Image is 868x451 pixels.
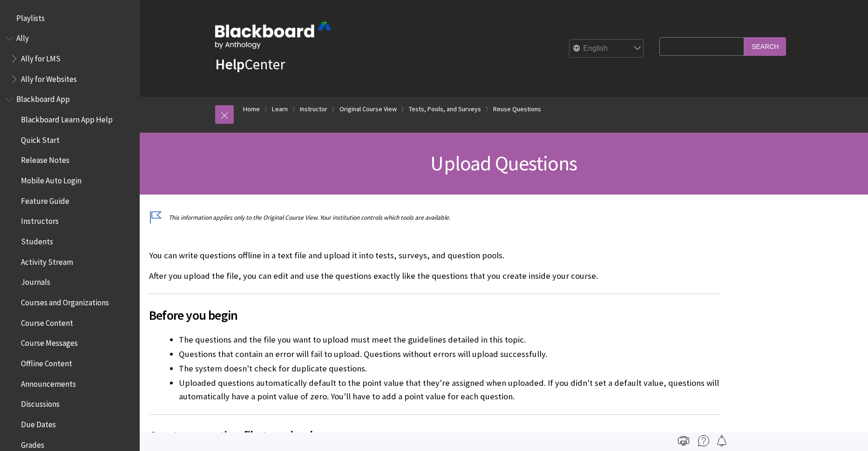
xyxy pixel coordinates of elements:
span: Due Dates [21,417,56,429]
li: Questions that contain an error will fail to upload. Questions without errors will upload success... [179,348,721,361]
a: Tests, Pools, and Surveys [409,103,481,115]
span: Course Content [21,315,73,328]
nav: Book outline for Anthology Ally Help [6,31,134,87]
span: Quick Start [21,132,60,145]
span: Mobile Auto Login [21,173,81,185]
img: Follow this page [716,435,727,446]
span: Create a question file to upload [149,426,721,445]
p: After you upload the file, you can edit and use the questions exactly like the questions that you... [149,270,721,282]
a: HelpCenter [215,55,285,74]
span: Grades [21,437,44,450]
a: Reuse Questions [493,103,541,115]
select: Site Language Selector [570,40,644,58]
a: Learn [272,103,288,115]
span: Release Notes [21,153,69,165]
span: Blackboard App [16,92,70,104]
img: More help [698,435,709,446]
img: Print [678,435,689,446]
li: Uploaded questions automatically default to the point value that they're assigned when uploaded. ... [179,377,721,403]
span: Course Messages [21,336,78,348]
span: Ally for LMS [21,51,61,63]
span: Activity Stream [21,254,73,267]
strong: Help [215,55,244,74]
a: Home [243,103,260,115]
span: Upload Questions [430,150,577,176]
a: Instructor [300,103,327,115]
li: The system doesn't check for duplicate questions. [179,362,721,375]
span: Announcements [21,376,76,389]
p: You can write questions offline in a text file and upload it into tests, surveys, and question po... [149,249,721,262]
img: Blackboard by Anthology [215,22,332,49]
input: Search [744,37,786,55]
p: This information applies only to the Original Course View. Your institution controls which tools ... [149,213,721,222]
span: Courses and Organizations [21,295,109,307]
span: Journals [21,275,50,287]
span: Offline Content [21,356,72,368]
span: Before you begin [149,305,721,325]
span: Ally [16,31,29,43]
li: The questions and the file you want to upload must meet the guidelines detailed in this topic. [179,333,721,346]
span: Instructors [21,214,59,226]
span: Feature Guide [21,193,69,206]
nav: Book outline for Playlists [6,10,134,26]
span: Students [21,234,53,246]
a: Original Course View [339,103,397,115]
span: Ally for Websites [21,71,77,84]
span: Discussions [21,396,60,409]
span: Blackboard Learn App Help [21,112,113,124]
span: Playlists [16,10,45,23]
